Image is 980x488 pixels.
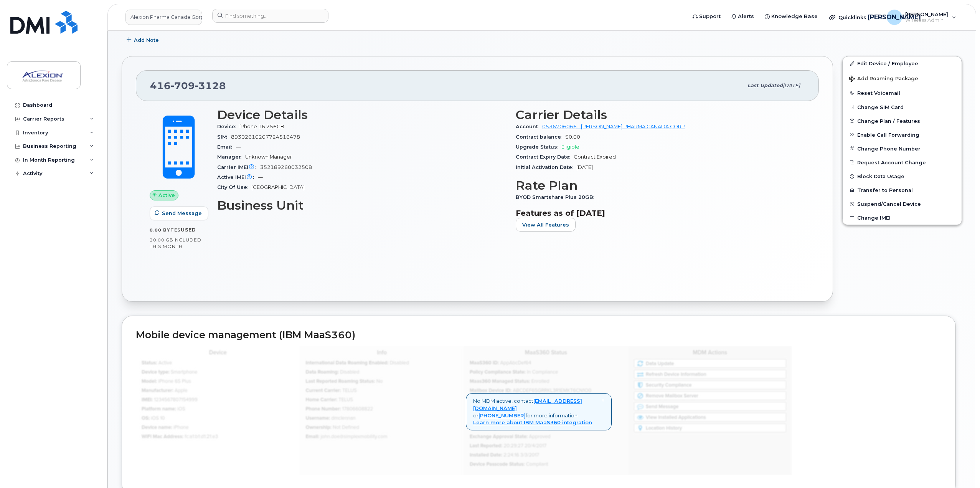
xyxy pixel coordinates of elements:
span: Upgrade Status [516,144,561,150]
a: Edit Device / Employee [843,56,962,70]
span: 89302610207724516478 [231,134,300,140]
span: Unknown Manager [245,154,292,160]
span: SIM [217,134,231,140]
span: [DATE] [783,83,800,88]
a: Alexion Pharma Canada Corp [125,10,202,25]
button: Enable Call Forwarding [843,128,962,142]
span: 709 [171,80,195,91]
span: Manager [217,154,245,160]
button: Change Plan / Features [843,114,962,128]
span: Carrier IMEI [217,164,260,170]
button: Block Data Usage [843,169,962,183]
div: Quicklinks [824,10,880,25]
span: iPhone 16 256GB [239,124,284,129]
span: Eligible [561,144,579,150]
span: Knowledge Base [771,13,818,20]
div: Jamal Abdi [881,10,962,25]
h3: Rate Plan [516,179,805,192]
span: View All Features [522,221,569,228]
button: Request Account Change [843,155,962,169]
span: BYOD Smartshare Plus 20GB [516,194,597,200]
span: 3128 [195,80,226,91]
button: Add Note [122,33,165,47]
a: 0536706066 - [PERSON_NAME] PHARMA CANADA CORP [542,124,685,129]
span: Contract Expiry Date [516,154,574,160]
a: Alerts [726,9,759,24]
span: Alerts [738,13,754,20]
button: Change Phone Number [843,142,962,155]
span: — [236,144,241,150]
button: Send Message [150,207,208,220]
span: 20.00 GB [150,237,173,243]
span: Account [516,124,542,129]
a: Close [601,397,604,403]
a: Support [687,9,726,24]
span: Send Message [162,210,202,217]
span: used [181,227,196,233]
span: 352189260032508 [260,164,312,170]
h3: Features as of [DATE] [516,208,805,218]
span: Contract balance [516,134,565,140]
span: Email [217,144,236,150]
span: [GEOGRAPHIC_DATA] [251,184,305,190]
span: Wireless Admin [905,17,948,23]
button: Change IMEI [843,211,962,225]
span: City Of Use [217,184,251,190]
h3: Business Unit [217,199,506,212]
span: [DATE] [576,164,593,170]
span: Initial Activation Date [516,164,576,170]
span: Add Note [134,36,159,44]
span: Support [699,13,721,20]
span: 416 [150,80,226,91]
span: Contract Expired [574,154,616,160]
button: View All Features [516,218,576,232]
span: [PERSON_NAME] [868,13,921,22]
span: included this month [150,237,201,250]
input: Find something... [212,9,328,23]
button: Reset Voicemail [843,86,962,100]
span: Enable Call Forwarding [857,132,919,137]
span: Add Roaming Package [849,76,918,83]
a: Learn more about IBM MaaS360 integration [473,419,592,425]
h3: Carrier Details [516,108,805,122]
h2: Mobile device management (IBM MaaS360) [136,330,942,341]
span: Last updated [747,83,783,88]
span: 0.00 Bytes [150,227,181,233]
button: Change SIM Card [843,100,962,114]
span: — [258,174,263,180]
div: No MDM active, contact or for more information [466,393,612,430]
h3: Device Details [217,108,506,122]
img: mdm_maas360_data_lg-147edf4ce5891b6e296acbe60ee4acd306360f73f278574cfef86ac192ea0250.jpg [136,346,792,475]
span: Change Plan / Features [857,118,920,124]
a: [PHONE_NUMBER] [478,412,526,419]
span: [PERSON_NAME] [905,11,948,17]
span: $0.00 [565,134,580,140]
span: Quicklinks [838,14,866,20]
span: Active IMEI [217,174,258,180]
button: Transfer to Personal [843,183,962,197]
button: Add Roaming Package [843,70,962,86]
span: Suspend/Cancel Device [857,201,921,207]
span: Active [158,192,175,199]
span: × [601,397,604,404]
button: Suspend/Cancel Device [843,197,962,211]
a: Knowledge Base [759,9,823,24]
span: Device [217,124,239,129]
